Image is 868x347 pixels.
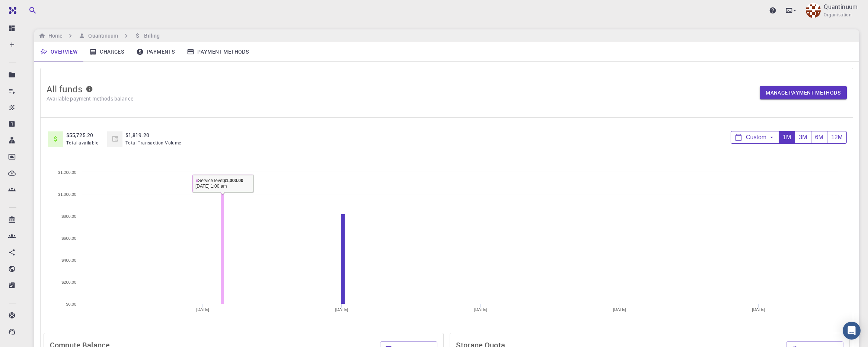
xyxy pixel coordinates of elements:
[125,140,181,146] span: Total Transaction Volume
[47,95,133,102] p: Available payment methods balance
[58,192,76,197] text: $1,000.00
[746,134,766,141] span: Custom
[61,258,76,262] text: $400.00
[474,307,487,312] tspan: [DATE]
[61,214,76,219] text: $800.00
[61,280,76,284] text: $200.00
[811,131,827,144] div: 6M
[85,32,118,40] h6: Quantinuum
[6,7,16,14] img: logo
[66,302,76,306] text: $0.00
[335,307,348,312] tspan: [DATE]
[141,32,160,40] h6: Billing
[824,11,852,19] span: Organisation
[824,2,858,11] p: Quantinuum
[752,307,765,312] tspan: [DATE]
[61,236,76,241] text: $600.00
[760,86,847,100] a: Manage payment methods
[83,42,130,61] a: Charges
[795,131,811,144] div: 3M
[130,42,181,61] a: Payments
[47,83,83,95] h5: All funds
[37,32,161,40] nav: breadcrumb
[16,5,42,12] span: Support
[613,307,626,312] tspan: [DATE]
[125,131,181,139] h6: $1,819.20
[181,42,255,61] a: Payment Methods
[779,131,795,144] div: 1M
[196,307,209,312] tspan: [DATE]
[827,131,846,144] div: 12M
[843,322,861,340] div: Open Intercom Messenger
[66,131,98,139] h6: $55,725.20
[66,140,98,146] span: Total available
[45,32,62,40] h6: Home
[806,3,821,18] img: Quantinuum
[34,42,83,61] a: Overview
[58,170,76,175] text: $1,200.00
